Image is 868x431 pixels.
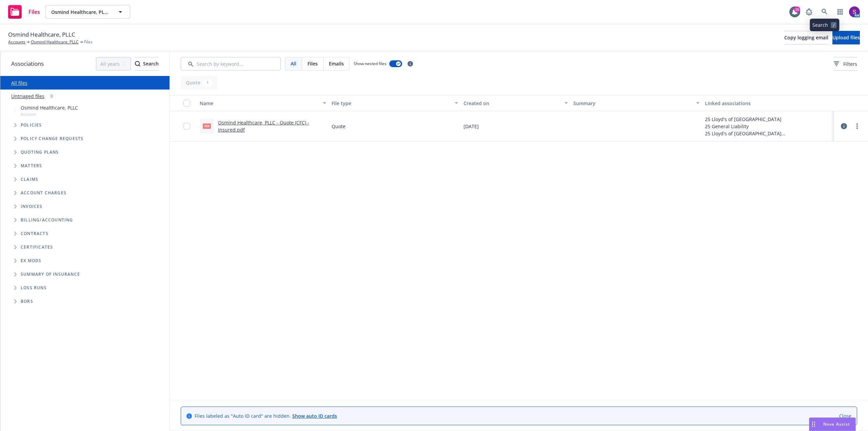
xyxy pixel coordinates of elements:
[21,104,78,111] span: Osmind Healthcare, PLLC
[794,6,800,13] div: 15
[702,95,834,111] button: Linked associations
[573,100,692,107] div: Summary
[183,100,190,106] input: Select all
[135,61,140,66] svg: Search
[571,95,703,111] button: Summary
[809,417,856,431] button: Nova Assist
[197,95,329,111] button: Name
[21,286,47,290] span: Loss Runs
[463,123,479,130] span: [DATE]
[21,218,73,222] span: Billing/Accounting
[705,123,831,130] div: 25 General Liability
[833,5,847,19] a: Switch app
[21,177,38,181] span: Claims
[292,413,337,419] a: Show auto ID cards
[21,245,53,249] span: Certificates
[21,259,41,263] span: Ex Mods
[51,8,110,16] span: Osmind Healthcare, PLLC
[203,123,211,129] span: pdf
[5,2,43,21] a: Files
[463,100,560,107] div: Created on
[21,232,48,236] span: Contracts
[784,34,828,41] span: Copy logging email
[802,5,816,19] a: Report a Bug
[28,9,40,15] span: Files
[0,103,170,213] div: Tree Example
[84,39,93,45] span: Files
[183,123,190,130] input: Toggle Row Selected
[21,111,78,117] span: Account
[11,80,27,86] a: All files
[8,39,25,45] a: Accounts
[21,123,42,127] span: Policies
[8,30,75,39] span: Osmind Healthcare, PLLC
[823,421,850,427] span: Nova Assist
[135,57,159,71] button: SearchSearch
[47,92,56,100] div: 0
[135,57,159,70] div: Search
[0,213,170,308] div: Folder Tree Example
[818,5,831,19] a: Search
[705,100,831,107] div: Linked associations
[329,95,461,111] button: File type
[21,164,42,168] span: Matters
[332,100,451,107] div: File type
[843,60,857,67] span: Filters
[195,412,337,419] span: Files labeled as "Auto ID card" are hidden.
[200,100,319,107] div: Name
[839,412,851,419] a: Close
[849,6,860,17] img: photo
[31,39,79,45] a: Osmind Healthcare, PLLC
[21,150,59,154] span: Quoting plans
[45,5,130,19] button: Osmind Healthcare, PLLC
[21,299,33,303] span: BORs
[308,60,318,67] span: Files
[834,57,857,71] button: Filters
[354,61,387,66] span: Show nested files
[705,116,831,123] div: 25 Lloyd's of [GEOGRAPHIC_DATA]
[21,204,43,209] span: Invoices
[291,60,296,67] span: All
[11,93,44,100] a: Untriaged files
[853,122,861,130] a: more
[329,60,344,67] span: Emails
[832,31,860,44] button: Upload files
[809,418,818,431] div: Drag to move
[834,60,857,67] span: Filters
[705,130,831,137] div: 25 Lloyd's of [GEOGRAPHIC_DATA]
[784,31,828,44] button: Copy logging email
[218,119,309,133] a: Osmind Healthcare, PLLC - Quote (CFC) - Insured.pdf
[181,57,281,71] input: Search by keyword...
[21,191,66,195] span: Account charges
[832,34,860,41] span: Upload files
[21,137,83,141] span: Policy change requests
[332,123,346,130] span: Quote
[461,95,571,111] button: Created on
[21,272,80,276] span: Summary of insurance
[11,59,44,68] span: Associations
